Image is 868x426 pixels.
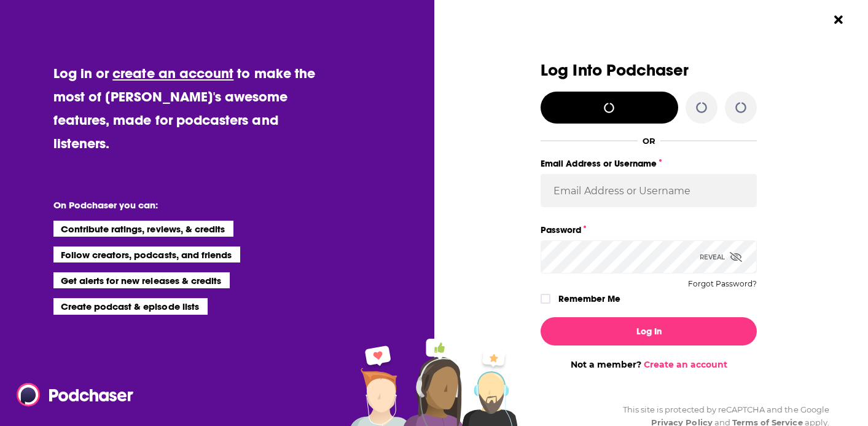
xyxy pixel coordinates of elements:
[643,136,655,146] div: OR
[112,65,233,82] a: create an account
[644,359,727,370] a: Create an account
[700,240,742,274] div: Reveal
[541,174,757,207] input: Email Address or Username
[541,156,757,172] label: Email Address or Username
[541,61,757,79] h3: Log Into Podchaser
[541,359,757,370] div: Not a member?
[17,383,125,406] a: Podchaser - Follow, Share and Rate Podcasts
[53,221,234,237] li: Contribute ratings, reviews, & credits
[17,383,135,406] img: Podchaser - Follow, Share and Rate Podcasts
[53,247,241,262] li: Follow creators, podcasts, and friends
[53,199,299,211] li: On Podchaser you can:
[541,317,757,345] button: Log In
[541,222,757,238] label: Password
[53,272,230,288] li: Get alerts for new releases & credits
[558,291,620,307] label: Remember Me
[827,8,850,31] button: Close Button
[53,298,208,314] li: Create podcast & episode lists
[688,280,757,288] button: Forgot Password?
